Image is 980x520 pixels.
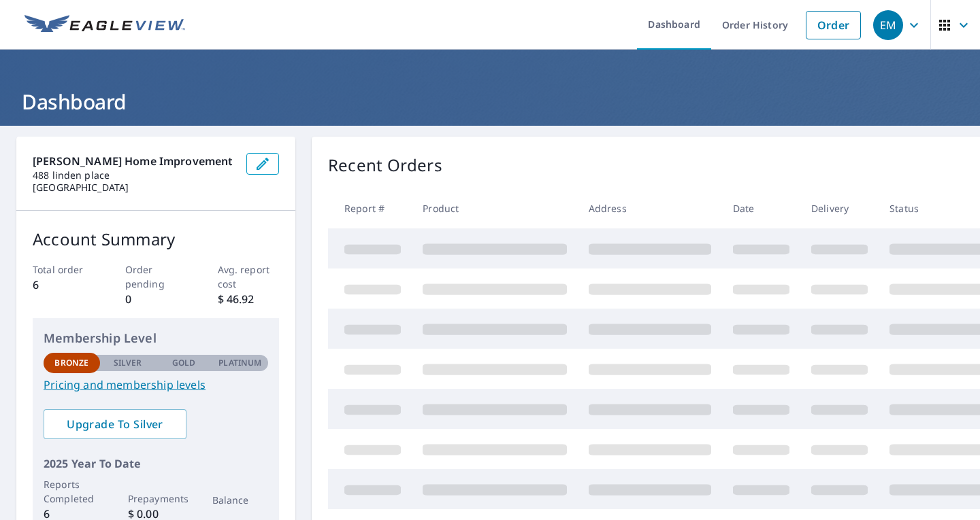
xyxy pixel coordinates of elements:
th: Delivery [800,188,879,228]
a: Upgrade To Silver [44,409,186,439]
p: Recent Orders [328,153,442,177]
p: 0 [125,291,187,307]
span: Upgrade To Silver [54,417,176,432]
img: EV Logo [24,15,185,35]
p: Reports Completed [44,477,100,506]
a: Pricing and membership levels [44,377,268,393]
th: Date [722,188,800,228]
p: Account Summary [33,227,279,252]
a: Order [806,11,861,39]
p: Avg. report cost [218,262,280,291]
p: Total order [33,262,95,277]
p: $ 46.92 [218,291,280,307]
p: Gold [172,357,195,369]
p: Membership Level [44,329,268,347]
p: 2025 Year To Date [44,455,268,472]
th: Address [578,188,722,228]
h1: Dashboard [16,88,964,116]
div: EM [873,10,903,40]
th: Product [412,188,578,228]
p: Silver [114,357,142,369]
p: Bronze [54,357,88,369]
p: Balance [212,493,269,507]
p: 488 linden place [33,169,235,181]
p: 6 [33,277,95,293]
p: Order pending [125,262,187,291]
p: [GEOGRAPHIC_DATA] [33,181,235,194]
p: [PERSON_NAME] Home Improvement [33,153,235,169]
p: Platinum [218,357,261,369]
th: Report # [328,188,412,228]
p: Prepayments [128,491,184,506]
